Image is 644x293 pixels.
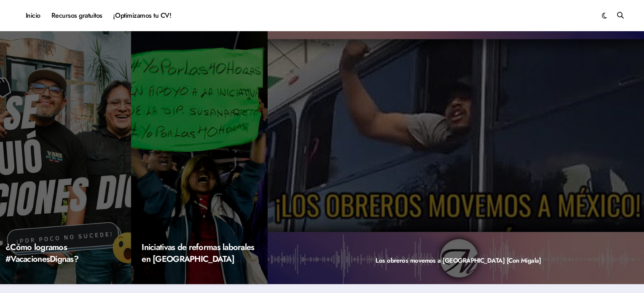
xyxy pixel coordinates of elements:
[5,241,78,265] a: ¿Cómo logramos #VacacionesDignas?
[142,241,254,277] a: Iniciativas de reformas laborales en [GEOGRAPHIC_DATA] (2023)
[46,4,108,27] a: Recursos gratuitos
[108,4,177,27] a: ¡Optimizamos tu CV!
[20,4,46,27] a: Inicio
[376,256,541,265] a: Los obreros movemos a [GEOGRAPHIC_DATA] [Con Migala]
